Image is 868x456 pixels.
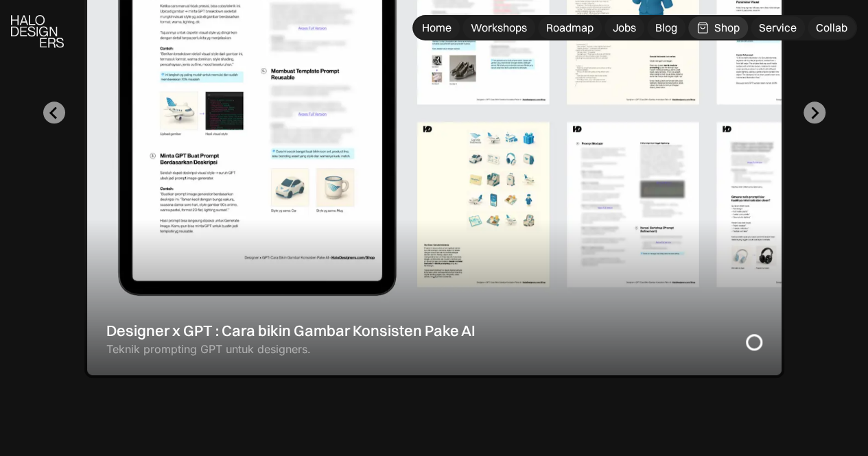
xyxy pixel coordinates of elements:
[647,16,685,39] a: Blog
[106,343,311,356] div: Teknik prompting GPT untuk designers.
[471,21,527,35] div: Workshops
[414,16,460,39] a: Home
[804,101,825,123] button: Next slide
[43,101,65,123] button: Go to last slide
[808,16,856,39] a: Collab
[816,21,847,35] div: Collab
[714,21,740,35] div: Shop
[613,21,636,35] div: Jobs
[106,322,476,339] div: Designer x GPT : Cara bikin Gambar Konsisten Pake AI
[655,21,677,35] div: Blog
[605,16,644,39] a: Jobs
[538,16,602,39] a: Roadmap
[759,21,797,35] div: Service
[546,21,594,35] div: Roadmap
[688,16,748,39] a: Shop
[422,21,451,35] div: Home
[751,16,805,39] a: Service
[462,16,535,39] a: Workshops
